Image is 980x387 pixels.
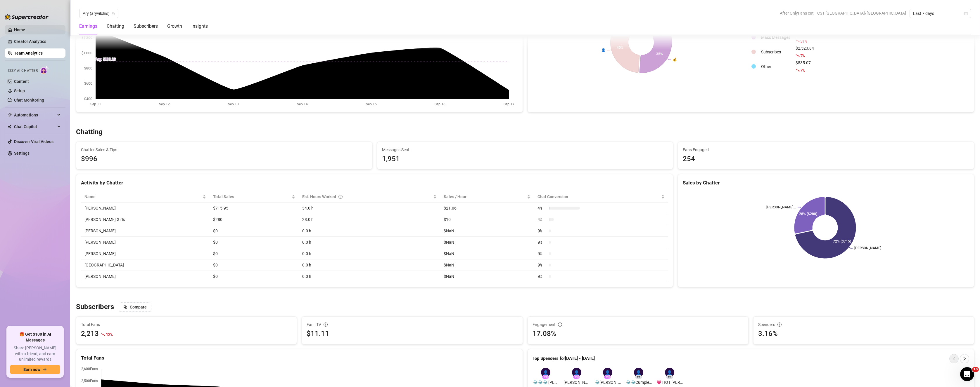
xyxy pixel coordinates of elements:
[43,367,47,372] span: arrow-right
[81,191,210,203] th: Name
[766,205,796,209] text: [PERSON_NAME]...
[210,271,299,282] td: $0
[759,30,793,44] td: Mass Messages
[191,23,208,30] div: Insights
[123,305,127,309] span: block
[440,259,534,271] td: $NaN
[112,12,115,15] span: team
[796,68,800,72] span: fall
[14,98,44,102] a: Chat Monitoring
[440,225,534,237] td: $NaN
[81,354,518,362] div: Total Fans
[210,237,299,248] td: $0
[758,328,969,339] div: 3.16%
[634,368,643,377] div: 👤
[299,237,440,248] td: 0.0 h
[302,193,432,200] div: Est. Hours Worked
[81,147,367,153] span: Chatter Sales & Tips
[299,259,440,271] td: 0.0 h
[759,60,793,74] td: Other
[106,332,113,337] span: 12 %
[81,179,668,187] div: Activity by Chatter
[572,368,581,377] div: 👤
[537,262,547,268] span: 0 %
[210,248,299,259] td: $0
[537,193,660,200] span: Chat Conversion
[10,365,60,374] button: Earn nowarrow-right
[8,113,12,117] span: thunderbolt
[683,154,969,165] div: 254
[533,328,744,339] div: 17.08%
[603,368,612,377] div: 👤
[382,154,668,165] div: 1,951
[81,328,99,339] div: 2,213
[537,228,547,234] span: 0 %
[440,203,534,214] td: $21.06
[307,328,518,339] div: $11.11
[444,193,526,200] span: Sales / Hour
[210,259,299,271] td: $0
[130,305,147,309] span: Compare
[81,271,210,282] td: [PERSON_NAME]
[338,193,343,200] span: question-circle
[167,23,182,30] div: Growth
[673,57,677,62] text: 💰
[23,367,40,372] span: Earn now
[440,271,534,282] td: $NaN
[796,30,814,44] div: $2,176.99
[14,88,25,93] a: Setup
[10,345,60,362] span: Share [PERSON_NAME] with a friend, and earn unlimited rewards
[962,357,967,361] span: right
[537,216,547,223] span: 4 %
[558,322,562,327] span: info-circle
[84,193,201,200] span: Name
[440,248,534,259] td: $NaN
[8,125,11,129] img: Chat Copilot
[964,12,968,15] span: calendar
[625,379,652,386] span: 🐳🐳Cumple el 28 de febrero
[564,379,590,386] span: [PERSON_NAME]
[683,179,969,187] div: Sales by Chatter
[81,225,210,237] td: [PERSON_NAME]
[601,48,605,52] text: 👤
[10,332,60,343] span: 🎁 Get $100 in AI Messages
[14,110,56,120] span: Automations
[210,214,299,225] td: $280
[533,355,595,362] article: Top Spenders for [DATE] - [DATE]
[382,147,668,153] span: Messages Sent
[796,60,814,74] div: $535.07
[81,154,367,165] span: $996
[796,39,800,43] span: fall
[299,248,440,259] td: 0.0 h
[533,379,559,386] span: 🐳🐳🐳 [PERSON_NAME] 36 cumple [DATE]
[780,9,814,18] span: After OnlyFans cut
[796,45,814,59] div: $2,523.84
[14,122,56,131] span: Chat Copilot
[299,271,440,282] td: 0.0 h
[76,302,114,312] h3: Subscribers
[5,14,49,20] img: logo-BBDzfeDw.svg
[666,375,673,379] div: # 5
[542,375,549,379] div: # 1
[533,321,744,328] div: Engagement
[324,322,328,327] span: info-circle
[101,332,105,337] span: fall
[8,68,38,74] span: Izzy AI Chatter
[683,147,969,153] span: Fans Engaged
[759,45,793,59] td: Subscribes
[213,193,291,200] span: Total Sales
[854,246,881,250] text: [PERSON_NAME]
[800,67,805,73] span: 7 %
[14,79,29,84] a: Content
[81,214,210,225] td: [PERSON_NAME] Girls
[210,225,299,237] td: $0
[81,259,210,271] td: [GEOGRAPHIC_DATA]
[134,23,158,30] div: Subscribers
[817,9,906,18] span: CST [GEOGRAPHIC_DATA]/[GEOGRAPHIC_DATA]
[81,237,210,248] td: [PERSON_NAME]
[537,250,547,257] span: 0 %
[440,214,534,225] td: $10
[913,9,967,18] span: Last 7 days
[307,321,518,328] div: Fan LTV
[960,367,974,381] iframe: Intercom live chat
